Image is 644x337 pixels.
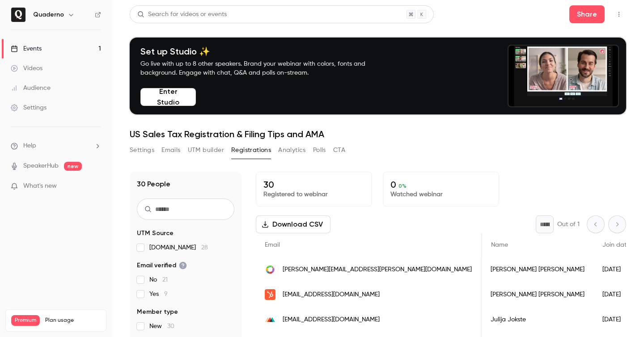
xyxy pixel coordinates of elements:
img: Quaderno [11,8,25,22]
p: Registered to webinar [263,190,364,199]
span: New [149,322,174,331]
span: new [64,162,82,171]
span: Premium [11,315,40,326]
button: Emails [161,143,180,157]
span: [EMAIL_ADDRESS][DOMAIN_NAME] [283,315,380,324]
p: Go live with up to 8 other speakers. Brand your webinar with colors, fonts and background. Engage... [140,59,386,77]
span: No [149,275,168,284]
div: [DATE] [593,257,639,282]
a: SpeakerHub [23,161,59,171]
div: Audience [11,84,51,93]
span: Help [23,141,36,151]
span: 28 [201,244,208,251]
button: Download CSV [256,215,330,233]
iframe: Noticeable Trigger [90,182,101,190]
span: Yes [149,290,168,299]
div: Julija Jokste [482,307,593,332]
p: Out of 1 [557,220,580,229]
span: [EMAIL_ADDRESS][DOMAIN_NAME] [283,290,380,299]
button: Enter Studio [140,88,196,106]
li: help-dropdown-opener [11,141,101,151]
h1: US Sales Tax Registration & Filing Tips and AMA [130,129,626,139]
div: Settings [11,103,47,112]
button: UTM builder [188,143,224,157]
p: Watched webinar [390,190,491,199]
span: Member type [137,308,178,316]
div: [DATE] [593,307,639,332]
span: Join date [602,242,630,248]
img: hubspot.com [265,289,275,300]
h6: Quaderno [33,10,64,19]
p: 0 [390,179,491,190]
span: 0 % [398,183,407,189]
button: Analytics [278,143,306,157]
div: Search for videos or events [137,10,227,19]
button: Settings [130,143,154,157]
div: [DATE] [593,282,639,307]
img: kovai.co [265,264,275,275]
span: 21 [162,277,168,283]
h4: Set up Studio ✨ [140,46,386,57]
button: Registrations [231,143,271,157]
span: Name [491,242,508,248]
button: CTA [333,143,345,157]
span: Email [265,242,280,248]
div: Videos [11,64,42,73]
span: 30 [167,323,174,329]
h1: 30 People [137,179,170,190]
span: Plan usage [45,317,101,324]
button: Share [569,5,605,23]
p: 30 [263,179,364,190]
span: 9 [164,291,168,297]
button: Polls [313,143,326,157]
div: [PERSON_NAME] [PERSON_NAME] [482,257,593,282]
div: [PERSON_NAME] [PERSON_NAME] [482,282,593,307]
span: [DOMAIN_NAME] [149,243,208,252]
span: UTM Source [137,229,174,238]
span: What's new [23,181,57,191]
span: [PERSON_NAME][EMAIL_ADDRESS][PERSON_NAME][DOMAIN_NAME] [283,265,472,274]
img: printful.com [265,314,275,325]
span: Email verified [137,261,187,270]
div: Events [11,44,42,53]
